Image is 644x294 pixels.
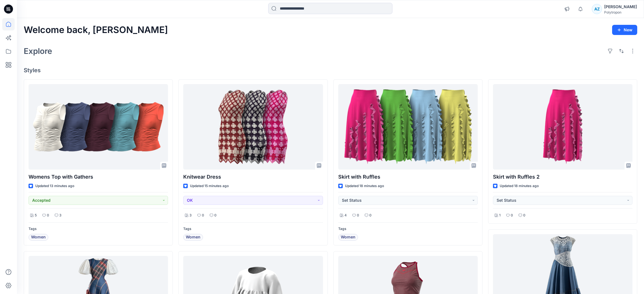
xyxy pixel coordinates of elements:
div: AZ [592,4,602,14]
span: Women [341,234,355,241]
h2: Welcome back, [PERSON_NAME] [24,25,168,35]
p: Knitwear Dress [183,173,323,181]
a: Knitwear Dress [183,84,323,170]
p: 0 [214,212,217,218]
h4: Styles [24,67,637,74]
p: 3 [59,212,62,218]
p: 1 [499,212,501,218]
a: Skirt with Ruffles 2 [493,84,632,170]
p: Skirt with Ruffles [338,173,478,181]
p: Skirt with Ruffles 2 [493,173,632,181]
div: Polytropon [604,10,637,14]
p: Womens Top with Gathers [29,173,168,181]
p: Tags [29,226,168,232]
p: 0 [511,212,513,218]
p: Tags [338,226,478,232]
p: 4 [344,212,347,218]
p: Tags [183,226,323,232]
p: 3 [189,212,192,218]
a: Womens Top with Gathers [29,84,168,170]
p: 0 [47,212,49,218]
p: Updated 13 minutes ago [35,183,74,189]
span: Women [31,234,46,241]
span: Women [186,234,200,241]
p: Updated 18 minutes ago [345,183,384,189]
p: 0 [523,212,525,218]
p: Updated 18 minutes ago [500,183,539,189]
p: 0 [369,212,372,218]
button: New [612,25,637,35]
div: [PERSON_NAME] [604,3,637,10]
p: 0 [202,212,204,218]
p: 0 [357,212,359,218]
a: Skirt with Ruffles [338,84,478,170]
p: Updated 15 minutes ago [190,183,229,189]
p: 5 [35,212,37,218]
h2: Explore [24,47,52,56]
